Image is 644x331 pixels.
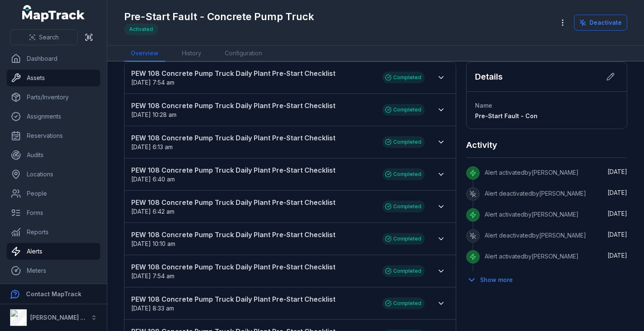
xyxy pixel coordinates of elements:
[131,294,374,313] a: PEW 108 Concrete Pump Truck Daily Plant Pre-Start Checklist[DATE] 8:33 am
[485,190,586,197] span: Alert deactivated by [PERSON_NAME]
[608,252,627,259] time: 9/9/2025, 10:58:18 AM
[131,197,374,207] strong: PEW 108 Concrete Pump Truck Daily Plant Pre-Start Checklist
[7,166,100,183] a: Locations
[131,208,174,215] span: [DATE] 6:42 am
[131,143,173,150] time: 10/9/2025, 6:13:58 AM
[608,189,627,196] span: [DATE]
[382,297,425,309] div: Completed
[485,253,579,260] span: Alert activated by [PERSON_NAME]
[131,305,174,312] time: 9/30/2025, 8:33:36 AM
[131,101,374,111] strong: PEW 108 Concrete Pump Truck Daily Plant Pre-Start Checklist
[22,5,85,22] a: MapTrack
[382,104,425,116] div: Completed
[7,147,100,163] a: Audits
[131,262,374,272] strong: PEW 108 Concrete Pump Truck Daily Plant Pre-Start Checklist
[131,240,175,247] span: [DATE] 10:10 am
[131,101,374,119] a: PEW 108 Concrete Pump Truck Daily Plant Pre-Start Checklist[DATE] 10:28 am
[7,243,100,260] a: Alerts
[382,136,425,148] div: Completed
[466,271,518,289] button: Show more
[7,282,100,298] a: Settings
[131,305,174,312] span: [DATE] 8:33 am
[7,70,100,86] a: Assets
[131,294,374,304] strong: PEW 108 Concrete Pump Truck Daily Plant Pre-Start Checklist
[131,197,374,216] a: PEW 108 Concrete Pump Truck Daily Plant Pre-Start Checklist[DATE] 6:42 am
[7,89,100,106] a: Parts/Inventory
[466,139,497,151] h2: Activity
[608,189,627,196] time: 10/14/2025, 9:39:29 AM
[218,46,269,62] a: Configuration
[131,111,177,118] span: [DATE] 10:28 am
[7,204,100,221] a: Forms
[574,15,627,31] button: Deactivate
[475,112,590,119] span: Pre-Start Fault - Concrete Pump Truck
[608,231,627,238] time: 10/14/2025, 9:39:20 AM
[475,71,503,83] h2: Details
[39,33,59,41] span: Search
[131,79,174,86] span: [DATE] 7:54 am
[131,68,374,87] a: PEW 108 Concrete Pump Truck Daily Plant Pre-Start Checklist[DATE] 7:54 am
[608,210,627,217] time: 10/14/2025, 9:39:23 AM
[608,168,627,175] time: 10/14/2025, 9:39:41 AM
[124,23,158,35] div: Activated
[26,290,81,297] strong: Contact MapTrack
[131,230,374,248] a: PEW 108 Concrete Pump Truck Daily Plant Pre-Start Checklist[DATE] 10:10 am
[175,46,208,62] a: History
[7,50,100,67] a: Dashboard
[382,233,425,245] div: Completed
[382,168,425,180] div: Completed
[131,240,175,247] time: 10/1/2025, 10:10:28 AM
[131,165,374,184] a: PEW 108 Concrete Pump Truck Daily Plant Pre-Start Checklist[DATE] 6:40 am
[608,168,627,175] span: [DATE]
[131,79,174,86] time: 10/14/2025, 7:54:23 AM
[131,176,175,183] time: 10/3/2025, 6:40:04 AM
[608,231,627,238] span: [DATE]
[475,102,492,109] span: Name
[124,10,314,23] h1: Pre-Start Fault - Concrete Pump Truck
[7,108,100,125] a: Assignments
[131,230,374,240] strong: PEW 108 Concrete Pump Truck Daily Plant Pre-Start Checklist
[608,252,627,259] span: [DATE]
[131,272,174,279] time: 10/1/2025, 7:54:27 AM
[131,133,374,151] a: PEW 108 Concrete Pump Truck Daily Plant Pre-Start Checklist[DATE] 6:13 am
[7,185,100,202] a: People
[131,208,174,215] time: 10/2/2025, 6:42:07 AM
[131,176,175,183] span: [DATE] 6:40 am
[7,127,100,144] a: Reservations
[608,210,627,217] span: [DATE]
[131,165,374,175] strong: PEW 108 Concrete Pump Truck Daily Plant Pre-Start Checklist
[10,29,78,45] button: Search
[7,224,100,240] a: Reports
[382,72,425,83] div: Completed
[131,272,174,279] span: [DATE] 7:54 am
[131,133,374,143] strong: PEW 108 Concrete Pump Truck Daily Plant Pre-Start Checklist
[131,68,374,78] strong: PEW 108 Concrete Pump Truck Daily Plant Pre-Start Checklist
[382,265,425,277] div: Completed
[382,201,425,212] div: Completed
[30,314,99,321] strong: [PERSON_NAME] Group
[485,211,579,218] span: Alert activated by [PERSON_NAME]
[124,46,165,62] a: Overview
[131,111,177,118] time: 10/13/2025, 10:28:49 AM
[485,232,586,239] span: Alert deactivated by [PERSON_NAME]
[131,262,374,280] a: PEW 108 Concrete Pump Truck Daily Plant Pre-Start Checklist[DATE] 7:54 am
[7,262,100,279] a: Meters
[131,143,173,150] span: [DATE] 6:13 am
[485,169,579,176] span: Alert activated by [PERSON_NAME]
